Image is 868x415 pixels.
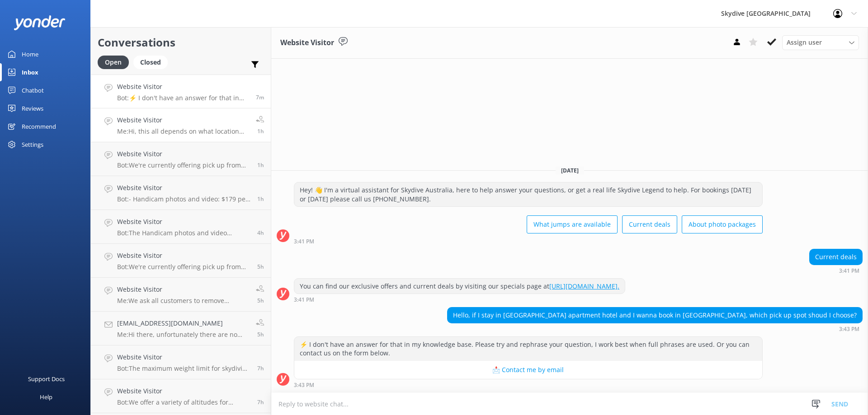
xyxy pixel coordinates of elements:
div: Support Docs [28,370,65,388]
h4: Website Visitor [117,284,249,294]
div: Open [98,56,129,69]
h4: Website Visitor [117,251,250,261]
span: Assign user [787,37,822,47]
p: Bot: - Handicam photos and video: $179 per person - Dedicated photos and video: $289 per person -... [117,195,250,203]
a: Website VisitorBot:⚡ I don't have an answer for that in my knowledge base. Please try and rephras... [91,75,271,108]
span: Sep 12 2025 11:09am (UTC +10:00) Australia/Brisbane [257,229,264,237]
p: Bot: We're currently offering pick up from the majority of our locations. Please check with our t... [117,263,250,271]
h4: Website Visitor [117,386,250,396]
div: Help [40,388,52,406]
div: Inbox [22,63,38,81]
div: Settings [22,135,43,154]
div: Hey! 👋 I'm a virtual assistant for Skydive Australia, here to help answer your questions, or get ... [294,182,762,206]
a: Website VisitorMe:Hi, this all depends on what location you would like to choose. Please could yo... [91,108,271,142]
div: Hello, if I stay in [GEOGRAPHIC_DATA] apartment hotel and I wanna book in [GEOGRAPHIC_DATA], whic... [448,308,862,323]
span: Sep 12 2025 03:43pm (UTC +10:00) Australia/Brisbane [256,93,264,101]
h3: Website Visitor [280,37,334,49]
p: Me: Hi there, unfortunately there are no discounts for 2 people booking together. All of our spec... [117,331,249,339]
a: Website VisitorBot:We're currently offering pick up from the majority of our locations. Please ch... [91,244,271,278]
p: Bot: We offer a variety of altitudes for skydiving, with all dropzones providing jumps up to 15,0... [117,398,250,406]
p: Bot: The Handicam photos and video package is $179 per person. If you prefer the Dedicated photos... [117,229,250,237]
span: Sep 12 2025 02:44pm (UTC +10:00) Australia/Brisbane [257,127,264,135]
div: Sep 12 2025 03:41pm (UTC +10:00) Australia/Brisbane [809,267,863,274]
strong: 3:43 PM [839,326,859,332]
strong: 3:41 PM [839,268,859,274]
h2: Conversations [98,34,264,51]
p: Me: Hi, this all depends on what location you would like to choose. Please could you tell us what... [117,127,249,135]
span: Sep 12 2025 02:38pm (UTC +10:00) Australia/Brisbane [257,161,264,169]
strong: 3:41 PM [294,239,314,244]
span: Sep 12 2025 10:39am (UTC +10:00) Australia/Brisbane [257,263,264,270]
a: Closed [133,57,172,67]
div: Recommend [22,117,56,135]
p: Me: We ask all customers to remove jewellery before jumping. [117,297,249,305]
a: Website VisitorBot:- Handicam photos and video: $179 per person - Dedicated photos and video: $28... [91,176,271,210]
div: Sep 12 2025 03:41pm (UTC +10:00) Australia/Brisbane [294,238,763,244]
button: What jumps are available [527,215,618,233]
a: [EMAIL_ADDRESS][DOMAIN_NAME]Me:Hi there, unfortunately there are no discounts for 2 people bookin... [91,312,271,345]
button: 📩 Contact me by email [294,361,762,379]
div: Closed [133,56,168,69]
div: Sep 12 2025 03:41pm (UTC +10:00) Australia/Brisbane [294,296,625,303]
a: Open [98,57,133,67]
h4: Website Visitor [117,352,250,362]
div: You can find our exclusive offers and current deals by visiting our specials page at [294,279,625,294]
strong: 3:41 PM [294,297,314,303]
button: About photo packages [682,215,763,233]
h4: [EMAIL_ADDRESS][DOMAIN_NAME] [117,318,249,328]
span: [DATE] [556,167,584,174]
h4: Website Visitor [117,217,250,227]
a: Website VisitorBot:The maximum weight limit for skydiving varies by drop zone and day, but genera... [91,345,271,379]
strong: 3:43 PM [294,382,314,388]
div: Sep 12 2025 03:43pm (UTC +10:00) Australia/Brisbane [447,326,863,332]
img: yonder-white-logo.png [14,15,66,30]
span: Sep 12 2025 08:00am (UTC +10:00) Australia/Brisbane [257,398,264,406]
div: Chatbot [22,81,44,99]
span: Sep 12 2025 08:34am (UTC +10:00) Australia/Brisbane [257,364,264,372]
span: Sep 12 2025 10:00am (UTC +10:00) Australia/Brisbane [257,297,264,304]
span: Sep 12 2025 01:58pm (UTC +10:00) Australia/Brisbane [257,195,264,203]
p: Bot: The maximum weight limit for skydiving varies by drop zone and day, but generally, it is bet... [117,364,250,373]
div: Home [22,45,38,63]
div: Assign User [782,35,859,50]
div: Reviews [22,99,43,117]
a: Website VisitorBot:The Handicam photos and video package is $179 per person. If you prefer the De... [91,210,271,244]
h4: Website Visitor [117,82,249,92]
span: Sep 12 2025 09:58am (UTC +10:00) Australia/Brisbane [257,331,264,338]
h4: Website Visitor [117,183,250,193]
a: [URL][DOMAIN_NAME]. [549,282,619,290]
a: Website VisitorBot:We're currently offering pick up from the majority of our locations. Please ch... [91,142,271,176]
h4: Website Visitor [117,149,250,159]
button: Current deals [622,215,677,233]
a: Website VisitorBot:We offer a variety of altitudes for skydiving, with all dropzones providing ju... [91,379,271,413]
a: Website VisitorMe:We ask all customers to remove jewellery before jumping.5h [91,278,271,312]
div: Sep 12 2025 03:43pm (UTC +10:00) Australia/Brisbane [294,382,763,388]
div: Current deals [810,249,862,265]
div: ⚡ I don't have an answer for that in my knowledge base. Please try and rephrase your question, I ... [294,337,762,361]
p: Bot: We're currently offering pick up from the majority of our locations. Please check with our t... [117,161,250,169]
p: Bot: ⚡ I don't have an answer for that in my knowledge base. Please try and rephrase your questio... [117,94,249,102]
h4: Website Visitor [117,115,249,125]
